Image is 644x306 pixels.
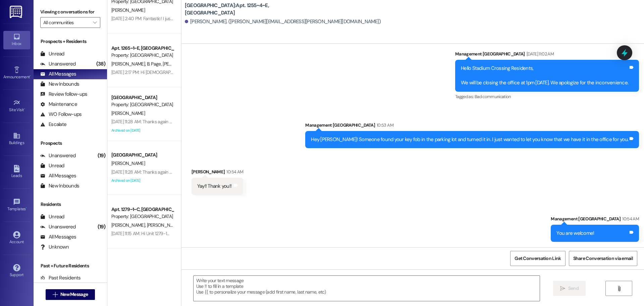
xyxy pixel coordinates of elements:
[3,130,30,148] a: Buildings
[111,69,628,75] div: [DATE] 2:17 PM: Hi [DEMOGRAPHIC_DATA]! This is [PERSON_NAME] with [GEOGRAPHIC_DATA]. It looks lik...
[40,101,77,108] div: Maintenance
[40,233,76,241] div: All Messages
[111,151,173,159] div: [GEOGRAPHIC_DATA]
[111,206,173,213] div: Apt. 1279~1~C, [GEOGRAPHIC_DATA]
[34,38,107,45] div: Prospects + Residents
[305,122,639,131] div: Management [GEOGRAPHIC_DATA]
[455,92,639,101] div: Tagged as:
[40,172,76,179] div: All Messages
[163,61,198,67] span: [PERSON_NAME]
[40,71,76,78] div: All Messages
[455,50,639,60] div: Management [GEOGRAPHIC_DATA]
[40,60,76,68] div: Unanswered
[3,229,30,247] a: Account
[40,111,82,118] div: WO Follow-ups
[3,196,30,214] a: Templates •
[551,215,639,225] div: Management [GEOGRAPHIC_DATA]
[93,20,97,25] i: 
[3,97,30,115] a: Site Visit •
[40,152,76,159] div: Unanswered
[40,50,64,57] div: Unread
[621,215,639,222] div: 10:54 AM
[3,262,30,280] a: Support
[111,61,147,67] span: [PERSON_NAME]
[34,262,107,269] div: Past + Future Residents
[111,15,550,21] div: [DATE] 2:40 PM: Fantastic! I just added the charge to your ledger and sent the addendum to you an...
[40,91,87,98] div: Review follow-ups
[510,251,565,266] button: Get Conversation Link
[34,201,107,208] div: Residents
[60,291,88,298] span: New Message
[26,206,27,210] span: •
[40,81,79,88] div: New Inbounds
[192,168,243,178] div: [PERSON_NAME]
[375,122,393,129] div: 10:53 AM
[197,183,231,190] div: Yay!! Thank you!!
[111,101,173,108] div: Property: [GEOGRAPHIC_DATA]
[111,176,174,185] div: Archived on [DATE]
[40,213,64,220] div: Unread
[225,168,243,175] div: 10:54 AM
[24,106,25,111] span: •
[40,274,81,281] div: Past Residents
[40,7,100,17] label: Viewing conversations for
[147,61,163,67] span: B. Page
[10,6,23,18] img: ResiDesk Logo
[573,255,633,262] span: Share Conversation via email
[46,289,95,300] button: New Message
[95,59,107,69] div: (38)
[34,140,107,147] div: Prospects
[53,292,58,297] i: 
[111,213,173,220] div: Property: [GEOGRAPHIC_DATA]
[525,50,554,57] div: [DATE] 11:02 AM
[568,285,579,292] span: Send
[96,222,107,232] div: (19)
[569,251,637,266] button: Share Conversation via email
[111,94,173,101] div: [GEOGRAPHIC_DATA]
[560,286,565,291] i: 
[553,281,586,296] button: Send
[96,150,107,161] div: (19)
[40,244,69,251] div: Unknown
[475,94,511,99] span: Bad communication
[311,136,628,143] div: Hey [PERSON_NAME]! Someone found your key fob in the parking lot and turned it in. I just wanted ...
[111,126,174,135] div: Archived on [DATE]
[40,182,79,189] div: New Inbounds
[43,17,90,28] input: All communities
[461,65,628,86] div: Hello Stadium Crossing Residents, We will be closing the office at 1pm [DATE]. We apologize for t...
[111,160,145,166] span: [PERSON_NAME]
[185,18,381,25] div: [PERSON_NAME]. ([PERSON_NAME][EMAIL_ADDRESS][PERSON_NAME][DOMAIN_NAME])
[30,74,31,78] span: •
[40,223,76,230] div: Unanswered
[40,162,64,169] div: Unread
[515,255,561,262] span: Get Conversation Link
[185,2,319,16] b: [GEOGRAPHIC_DATA]: Apt. 1255~4~E, [GEOGRAPHIC_DATA]
[556,230,594,237] div: You are welcome!
[616,286,622,291] i: 
[111,222,147,228] span: [PERSON_NAME]
[111,7,145,13] span: [PERSON_NAME]
[111,169,201,175] div: [DATE] 11:28 AM: Thanks again for the updates!
[40,121,66,128] div: Escalate
[111,119,201,125] div: [DATE] 11:28 AM: Thanks again for the updates!
[111,52,173,59] div: Property: [GEOGRAPHIC_DATA]
[3,163,30,181] a: Leads
[147,222,182,228] span: [PERSON_NAME]
[111,110,145,116] span: [PERSON_NAME]
[111,45,173,52] div: Apt. 1265~1~E, [GEOGRAPHIC_DATA]
[3,31,30,49] a: Inbox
